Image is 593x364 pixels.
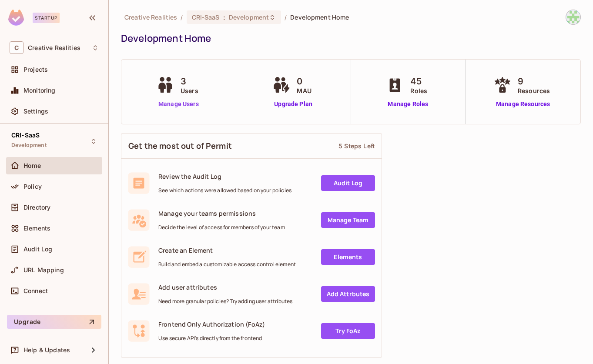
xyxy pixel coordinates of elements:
[321,175,375,191] a: Audit Log
[297,75,311,88] span: 0
[492,100,554,109] a: Manage Resources
[23,66,48,73] span: Projects
[321,212,375,228] a: Manage Team
[566,10,580,24] img: bmassey@reflectsystems.com
[181,13,183,21] li: /
[158,335,265,342] span: Use secure API's directly from the frontend
[23,267,64,274] span: URL Mapping
[229,13,269,21] span: Development
[23,204,50,211] span: Directory
[158,298,292,305] span: Need more granular policies? Try adding user attributes
[23,183,42,190] span: Policy
[181,86,198,95] span: Users
[23,246,52,253] span: Audit Log
[8,10,24,26] img: SReyMgAAAABJRU5ErkJggg==
[23,287,48,294] span: Connect
[158,283,292,291] span: Add user attributes
[23,162,41,169] span: Home
[33,13,60,23] div: Startup
[23,87,56,94] span: Monitoring
[518,86,550,95] span: Resources
[410,86,427,95] span: Roles
[158,224,285,231] span: Decide the level of access for members of your team
[192,13,220,21] span: CRI-SaaS
[338,142,375,150] div: 5 Steps Left
[158,320,265,328] span: Frontend Only Authorization (FoAz)
[158,209,285,217] span: Manage your teams permissions
[158,187,291,194] span: See which actions were allowed based on your policies
[23,347,70,354] span: Help & Updates
[154,100,203,109] a: Manage Users
[181,75,198,88] span: 3
[271,100,315,109] a: Upgrade Plan
[23,225,50,232] span: Elements
[321,323,375,339] a: Try FoAz
[384,100,432,109] a: Manage Roles
[128,140,232,151] span: Get the most out of Permit
[410,75,427,88] span: 45
[11,142,47,149] span: Development
[321,286,375,302] a: Add Attrbutes
[518,75,550,88] span: 9
[285,13,287,21] li: /
[290,13,349,21] span: Development Home
[321,249,375,265] a: Elements
[10,41,23,54] span: C
[158,172,291,180] span: Review the Audit Log
[297,86,311,95] span: MAU
[158,261,296,268] span: Build and embed a customizable access control element
[223,14,226,21] span: :
[124,13,177,21] span: the active workspace
[11,132,40,139] span: CRI-SaaS
[121,32,576,45] div: Development Home
[28,44,80,51] span: Workspace: Creative Realities
[7,315,101,329] button: Upgrade
[158,246,296,254] span: Create an Element
[23,108,48,115] span: Settings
